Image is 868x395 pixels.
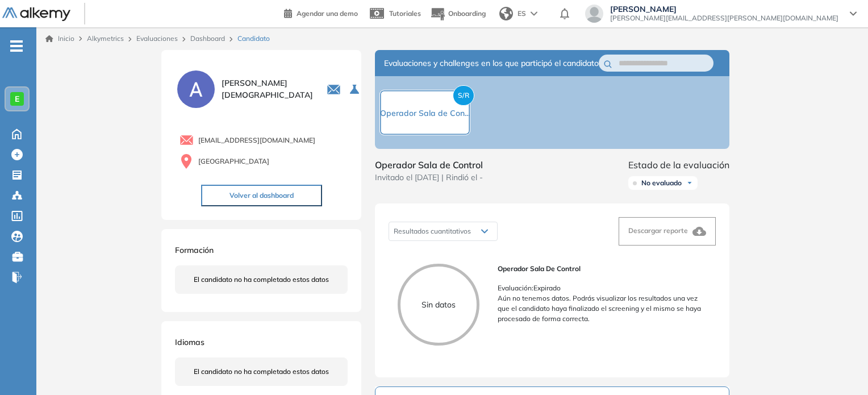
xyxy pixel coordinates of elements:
span: Agendar una demo [297,9,358,18]
span: [GEOGRAPHIC_DATA] [198,156,269,167]
img: PROFILE_MENU_LOGO_USER [175,68,217,110]
span: [PERSON_NAME][EMAIL_ADDRESS][PERSON_NAME][DOMAIN_NAME] [610,14,838,23]
img: Ícono de flecha [686,180,693,186]
img: Logo [2,7,70,22]
span: Formación [175,245,214,255]
span: Operador Sala de Con... [380,108,470,118]
span: Resultados cuantitativos [394,227,471,235]
p: Evaluación : Expirado [498,283,707,293]
span: Candidato [237,34,270,44]
span: [PERSON_NAME] [610,5,838,14]
span: El candidato no ha completado estos datos [194,367,329,377]
span: Operador Sala de Control [498,264,707,274]
img: world [499,7,513,20]
p: Aún no tenemos datos. Podrás visualizar los resultados una vez que el candidato haya finalizado e... [498,293,707,324]
a: Agendar una demo [284,6,358,19]
img: arrow [531,11,537,16]
span: Onboarding [448,9,486,18]
button: Volver al dashboard [201,185,322,206]
span: E [15,94,19,103]
span: Invitado el [DATE] | Rindió el - [375,172,483,184]
p: Sin datos [400,299,477,311]
span: Alkymetrics [87,34,124,43]
span: El candidato no ha completado estos datos [194,275,329,285]
span: Evaluaciones y challenges en los que participó el candidato [384,57,599,69]
i: - [10,45,23,47]
span: Descargar reporte [628,226,688,235]
button: Onboarding [430,2,486,26]
a: Inicio [45,34,74,44]
a: Dashboard [190,34,225,43]
span: [EMAIL_ADDRESS][DOMAIN_NAME] [198,135,315,145]
span: [PERSON_NAME] [DEMOGRAPHIC_DATA] [222,77,313,101]
span: No evaluado [641,178,682,188]
span: S/R [453,85,474,106]
span: Tutoriales [389,9,421,18]
span: Estado de la evaluación [628,158,729,172]
span: Idiomas [175,337,205,347]
span: Operador Sala de Control [375,158,483,172]
span: ES [518,9,526,19]
a: Evaluaciones [136,34,178,43]
button: Descargar reporte [619,217,716,246]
